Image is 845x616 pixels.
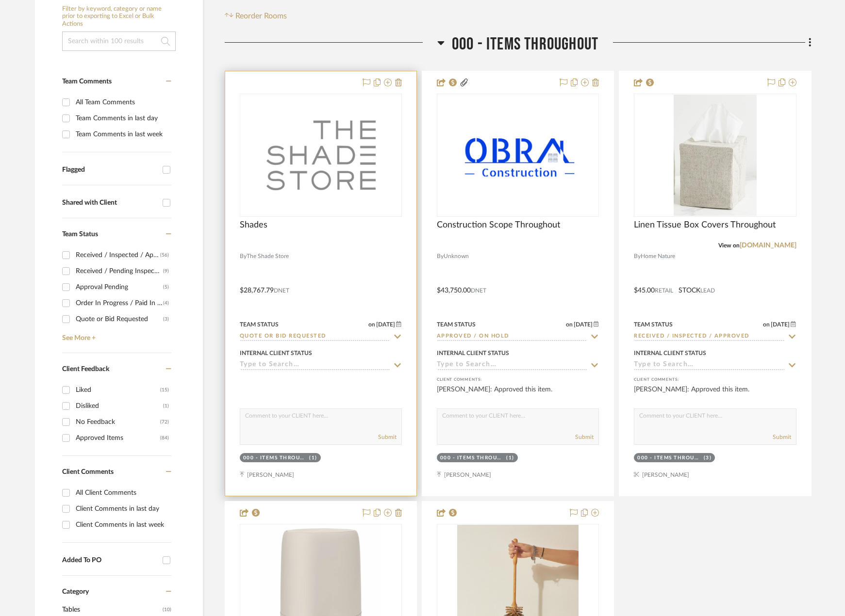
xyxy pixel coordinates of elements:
span: [DATE] [375,321,396,328]
div: All Client Comments [76,485,169,501]
span: on [368,322,375,327]
a: [DOMAIN_NAME] [740,242,796,249]
span: Client Feedback [62,366,109,373]
span: Linen Tissue Box Covers Throughout [634,220,776,230]
button: Reorder Rooms [225,10,287,22]
div: Team Comments in last week [76,127,169,142]
div: Added To PO [62,556,158,565]
div: Received / Pending Inspection [76,263,163,279]
div: (3) [163,311,169,327]
div: All Team Comments [76,95,169,110]
div: 000 - ITEMS THROUGHOUT [243,454,307,462]
div: Quote or Bid Requested [76,311,163,327]
span: By [240,252,247,261]
input: Type to Search… [240,361,390,370]
span: Construction Scope Throughout [437,220,560,230]
img: Shades [260,95,381,216]
span: on [763,322,770,327]
button: Submit [575,433,594,441]
span: Category [62,588,89,596]
div: (4) [163,295,169,311]
div: [PERSON_NAME]: Approved this item. [634,385,796,404]
span: 000 - ITEMS THROUGHOUT [452,34,598,55]
div: Approval Pending [76,279,163,295]
div: 0 [437,94,598,216]
div: Client Comments in last day [76,501,169,517]
button: Submit [773,433,791,441]
div: Received / Inspected / Approved [76,247,160,263]
div: Team Status [634,320,673,329]
span: View on [718,243,740,248]
span: Reorder Rooms [235,10,287,22]
div: (1) [506,454,514,462]
div: Internal Client Status [437,349,509,357]
div: (72) [160,414,169,430]
div: Team Status [240,320,279,329]
div: Flagged [62,166,158,174]
div: Team Status [437,320,476,329]
div: [PERSON_NAME]: Approved this item. [437,385,599,404]
div: (5) [163,279,169,295]
span: Team Comments [62,78,112,85]
span: The Shade Store [247,252,289,261]
div: Client Comments in last week [76,517,169,533]
img: Linen Tissue Box Covers Throughout [674,95,757,216]
input: Type to Search… [437,332,587,341]
span: Home Nature [641,252,675,261]
span: Unknown [444,252,469,261]
input: Type to Search… [240,332,390,341]
a: See More + [60,327,171,342]
img: Construction Scope Throughout [438,114,598,196]
div: (1) [163,398,169,414]
div: Internal Client Status [240,349,312,357]
input: Type to Search… [437,361,587,370]
div: Approved Items [76,430,160,446]
div: Order In Progress / Paid In Full w/ Freight, No Balance due [76,295,163,311]
div: No Feedback [76,414,160,430]
div: (9) [163,263,169,279]
span: Client Comments [62,469,114,475]
div: 000 - ITEMS THROUGHOUT [440,454,504,462]
input: Type to Search… [634,332,784,341]
button: Submit [378,433,397,441]
div: Team Comments in last day [76,111,169,126]
h6: Filter by keyword, category or name prior to exporting to Excel or Bulk Actions [62,5,176,28]
div: 000 - ITEMS THROUGHOUT [637,454,701,462]
span: Shades [240,220,267,230]
input: Type to Search… [634,361,784,370]
span: on [566,322,573,327]
div: Disliked [76,398,163,414]
input: Search within 100 results [62,32,176,51]
span: [DATE] [573,321,594,328]
span: By [634,252,641,261]
div: (56) [160,247,169,263]
div: Liked [76,382,160,398]
div: Internal Client Status [634,349,706,357]
div: (15) [160,382,169,398]
div: (84) [160,430,169,446]
span: [DATE] [770,321,791,328]
div: Shared with Client [62,199,158,207]
span: By [437,252,444,261]
span: Team Status [62,231,98,238]
div: (1) [309,454,317,462]
div: (3) [704,454,712,462]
